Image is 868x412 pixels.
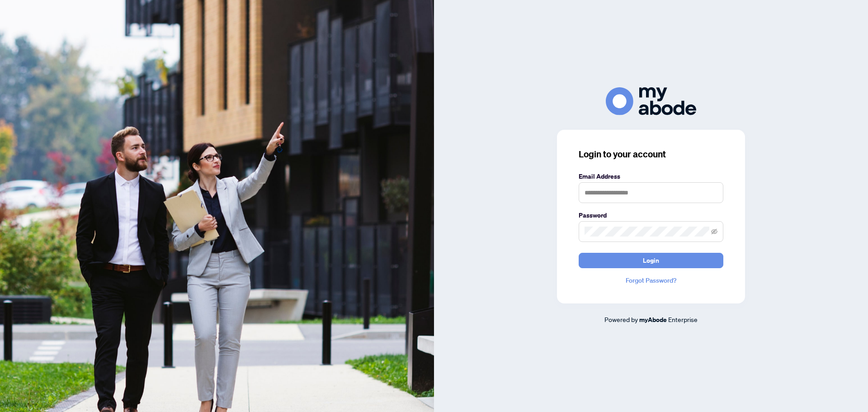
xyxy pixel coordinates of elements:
[579,148,723,161] h3: Login to your account
[643,253,659,268] span: Login
[606,87,696,115] img: ma-logo
[579,253,723,268] button: Login
[668,315,698,323] span: Enterprise
[579,171,723,181] label: Email Address
[639,315,667,325] a: myAbode
[711,228,717,235] span: eye-invisible
[579,275,723,285] a: Forgot Password?
[604,315,638,323] span: Powered by
[579,210,723,220] label: Password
